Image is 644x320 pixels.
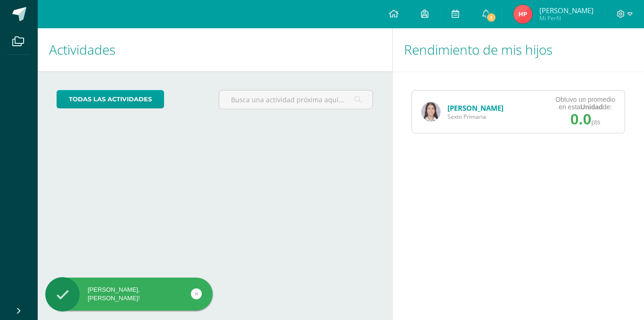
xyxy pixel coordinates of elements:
[57,90,164,108] a: todas las Actividades
[219,90,373,109] input: Busca una actividad próxima aquí...
[45,286,213,303] div: [PERSON_NAME], [PERSON_NAME]!
[421,102,440,121] img: 90d77fd162346823d8921ad0317f1295.png
[513,5,532,24] img: a697319b084dfd62632075d0f119f758.png
[49,28,381,71] h1: Actividades
[447,113,504,121] span: Sexto Primaria
[539,6,594,15] span: [PERSON_NAME]
[555,96,615,111] div: Obtuvo un promedio en esta de:
[404,28,633,71] h1: Rendimiento de mis hijos
[580,103,603,111] strong: Unidad
[570,111,591,128] span: 0.0
[591,118,600,126] span: pts
[539,14,594,22] span: Mi Perfil
[447,103,504,113] a: [PERSON_NAME]
[486,12,496,23] span: 1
